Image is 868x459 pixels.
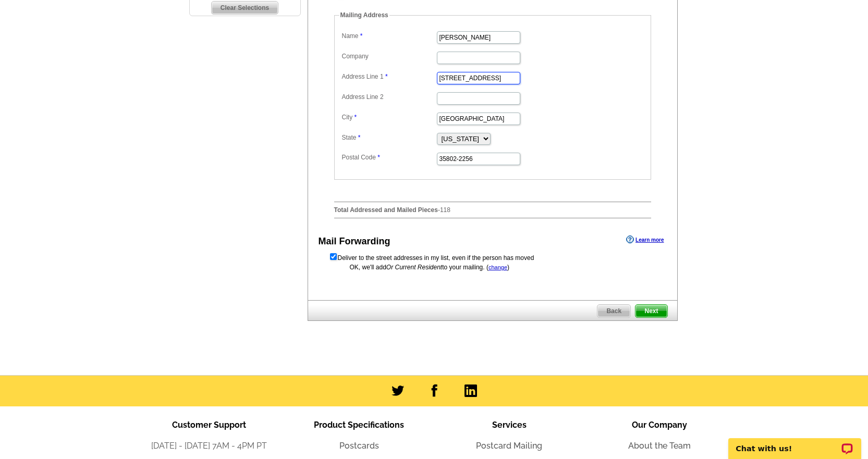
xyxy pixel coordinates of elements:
a: Postcard Mailing [476,441,542,451]
a: change [488,264,507,270]
label: Name [342,31,436,41]
a: Learn more [626,235,664,244]
span: Back [597,305,630,317]
span: Our Company [632,420,687,430]
span: Next [635,305,667,317]
div: Mail Forwarding [319,234,390,249]
label: Postal Code [342,153,436,162]
form: Deliver to the street addresses in my list, even if the person has moved [329,252,656,263]
span: Customer Support [172,420,246,430]
label: Company [342,52,436,61]
li: [DATE] - [DATE] 7AM - 4PM PT [134,440,284,452]
span: Product Specifications [314,420,404,430]
a: Postcards [339,441,379,451]
span: Services [492,420,527,430]
label: Address Line 2 [342,92,436,102]
span: Clear Selections [212,2,278,14]
label: Address Line 1 [342,72,436,81]
strong: Total Addressed and Mailed Pieces [334,206,438,214]
a: Back [597,304,631,318]
label: State [342,133,436,142]
iframe: LiveChat chat widget [722,426,868,459]
div: OK, we'll add to your mailing. ( ) [329,263,656,272]
span: Or Current Resident [386,264,442,271]
label: City [342,113,436,122]
legend: Mailing Address [339,10,389,20]
a: About the Team [628,441,691,451]
span: 118 [440,206,450,214]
